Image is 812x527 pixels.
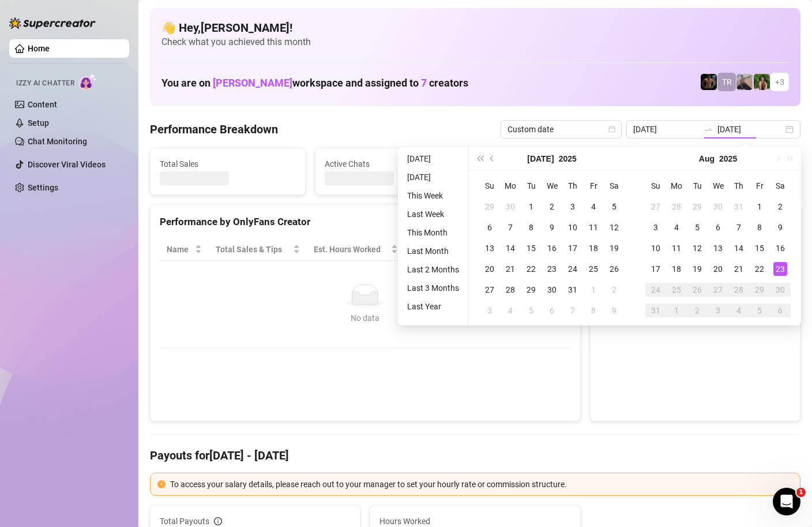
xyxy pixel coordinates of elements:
a: Content [28,100,57,109]
span: Total Sales [160,158,296,170]
a: Chat Monitoring [28,137,87,146]
span: TR [722,76,732,88]
img: Trent [701,74,717,90]
span: Sales / Hour [412,243,463,256]
a: Discover Viral Videos [28,160,106,169]
span: swap-right [704,125,713,134]
span: 1 [796,488,806,497]
a: Setup [28,118,49,128]
input: End date [717,123,783,136]
h4: Payouts for [DATE] - [DATE] [150,447,800,464]
img: Nathaniel [754,74,770,90]
h4: 👋 Hey, [PERSON_NAME] ! [161,20,789,36]
span: Total Sales & Tips [216,243,290,256]
span: info-circle [214,517,222,525]
span: + 3 [775,76,784,88]
th: Total Sales & Tips [209,238,306,261]
img: LC [736,74,753,90]
span: 7 [421,77,427,89]
div: Sales by OnlyFans Creator [600,214,791,230]
span: Izzy AI Chatter [16,78,74,89]
h4: Performance Breakdown [150,121,278,137]
span: exclamation-circle [157,480,166,488]
input: Start date [633,123,699,136]
div: No data [171,312,559,324]
span: Messages Sent [490,158,626,170]
span: to [704,125,713,134]
iframe: Intercom live chat [773,488,800,515]
span: calendar [608,126,615,133]
img: AI Chatter [79,73,97,90]
span: [PERSON_NAME] [213,77,292,89]
span: Active Chats [325,158,461,170]
th: Sales / Hour [405,238,479,261]
a: Home [28,44,50,53]
h1: You are on workspace and assigned to creators [161,77,468,89]
div: Performance by OnlyFans Creator [160,214,571,230]
a: Settings [28,183,58,192]
div: To access your salary details, please reach out to your manager to set your hourly rate or commis... [170,478,793,491]
span: Name [167,243,193,256]
th: Name [160,238,209,261]
th: Chat Conversion [479,238,571,261]
div: Est. Hours Worked [314,243,389,256]
span: Check what you achieved this month [161,36,789,48]
img: logo-BBDzfeDw.svg [9,17,96,29]
span: Custom date [507,121,615,138]
span: Chat Conversion [486,243,555,256]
